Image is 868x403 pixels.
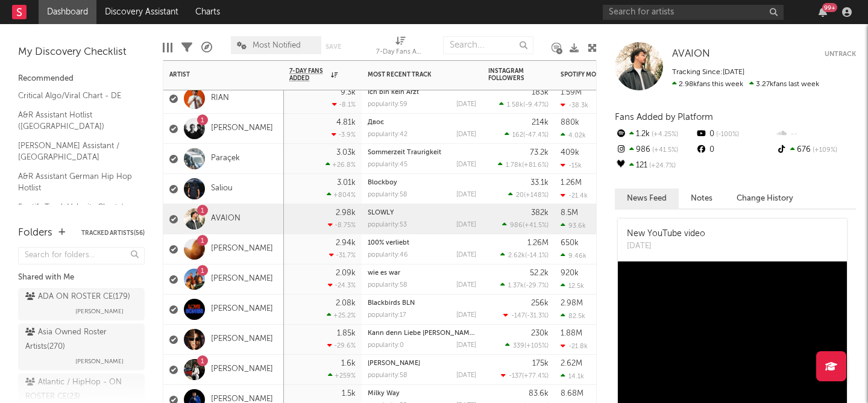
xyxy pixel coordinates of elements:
span: +24.7 % [647,163,676,169]
span: 2.98k fans this week [672,81,743,88]
div: 676 [776,142,856,158]
div: Recommended [18,72,145,86]
a: ADA ON ROSTER CE(179)[PERSON_NAME] [18,288,145,320]
div: [DATE] [456,101,476,108]
div: 1.26M [561,179,582,187]
div: popularity: 58 [368,372,407,379]
a: A&R Assistant Hotlist ([GEOGRAPHIC_DATA]) [18,108,133,133]
a: [PERSON_NAME] [211,304,273,314]
span: -47.4 % [525,132,547,139]
div: 9.3k [341,89,356,96]
div: 12.5k [561,282,584,290]
span: [PERSON_NAME] [75,304,124,319]
div: -- [776,127,856,142]
a: Critical Algo/Viral Chart - DE [18,89,133,102]
div: 986 [615,142,695,158]
div: 2.08k [336,299,356,307]
div: Zemër Ty [368,360,476,367]
div: [DATE] [456,282,476,289]
div: ( ) [502,221,549,229]
span: +148 % [526,192,547,199]
span: -29.7 % [526,283,547,289]
div: [DATE] [456,342,476,349]
a: [PERSON_NAME] [211,334,273,345]
span: 1.37k [508,283,524,289]
span: 1.78k [506,162,522,169]
a: AVAION [672,48,710,60]
div: popularity: 46 [368,252,408,258]
span: 7-Day Fans Added [289,67,328,82]
a: Ich bin kein Arzt [368,89,419,96]
div: SLOWLY [368,210,476,216]
span: +109 % [811,147,837,154]
div: Asia Owned Roster Artists ( 270 ) [25,325,134,354]
span: -100 % [714,131,739,138]
div: 256k [531,299,549,307]
input: Search... [443,36,533,54]
div: popularity: 58 [368,282,407,289]
a: [PERSON_NAME] [368,360,420,367]
button: 99+ [819,7,827,17]
div: 7-Day Fans Added (7-Day Fans Added) [376,45,424,60]
div: popularity: 42 [368,131,407,138]
span: +41.5 % [524,222,547,229]
div: 121 [615,158,695,173]
span: -137 [509,373,522,380]
div: Folders [18,226,52,240]
span: +105 % [526,343,547,349]
span: 986 [510,222,523,229]
div: ( ) [503,311,549,319]
div: 9.46k [561,252,587,260]
div: 1.5k [342,390,356,398]
div: -3.9 % [332,131,356,139]
div: 93.6k [561,222,586,230]
a: Spotify Track Velocity Chart / DE [18,201,133,225]
div: popularity: 58 [368,192,407,198]
div: 14.1k [561,372,584,380]
div: -29.6 % [327,342,356,349]
div: 650k [561,239,579,247]
div: 382k [531,209,549,217]
div: +259 % [328,372,356,380]
div: 33.1k [530,179,549,187]
a: Blockboy [368,180,397,186]
span: 339 [513,343,524,349]
div: 183k [532,89,549,96]
button: Tracked Artists(56) [81,230,145,236]
div: 100% verliebt [368,240,476,246]
span: +4.25 % [650,131,678,138]
a: Blackbirds BLN [368,300,415,307]
div: 99 + [822,3,837,12]
div: 1.59M [561,89,582,96]
div: 1.6k [341,360,356,367]
span: 162 [512,132,523,139]
div: 52.2k [530,269,549,277]
div: Двоє [368,119,476,126]
button: Save [325,43,341,50]
div: 2.62M [561,360,582,367]
div: 1.2k [615,127,695,142]
div: 4.81k [336,119,356,127]
a: Paraçek [211,154,240,164]
div: popularity: 17 [368,312,406,319]
div: Milky Way [368,390,476,397]
div: ( ) [501,372,549,380]
div: -24.3 % [328,281,356,289]
div: Blockboy [368,180,476,186]
span: +81.6 % [524,162,547,169]
a: Milky Way [368,390,400,397]
div: Artist [169,71,260,78]
span: +41.5 % [650,147,678,154]
div: +25.2 % [327,311,356,319]
a: wie es war [368,270,400,276]
div: ( ) [505,342,549,349]
div: Instagram Followers [488,67,530,82]
div: 83.6k [529,390,549,398]
div: -8.75 % [328,221,356,229]
a: SLOWLY [368,210,394,216]
span: +77.4 % [524,373,547,380]
a: Kann denn Liebe [PERSON_NAME] sein [368,330,489,337]
button: Change History [725,189,805,208]
button: Untrack [825,48,856,60]
div: 1.26M [527,239,549,247]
